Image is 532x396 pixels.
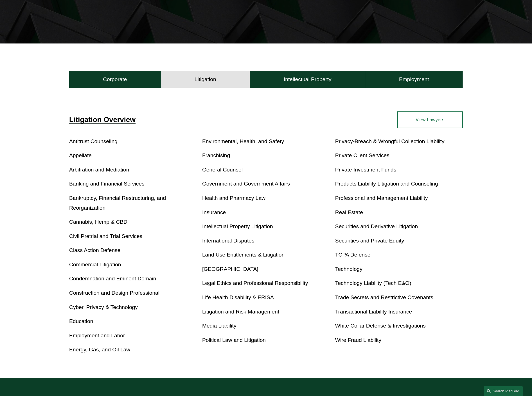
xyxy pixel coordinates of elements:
[335,238,404,244] a: Securities and Private Equity
[202,252,285,258] a: Land Use Entitlements & Litigation
[335,294,433,300] a: Trade Secrets and Restrictive Covenants
[335,223,418,229] a: Securities and Derivative Litigation
[202,167,243,173] a: General Counsel
[335,323,426,329] a: White Collar Defense & Investigations
[69,318,93,324] a: Education
[202,294,274,300] a: Life Health Disability & ERISA
[335,252,371,258] a: TCPA Defense
[202,280,308,286] a: Legal Ethics and Professional Responsibility
[397,111,463,128] a: View Lawyers
[69,167,129,173] a: Arbitration and Mediation
[69,276,156,281] a: Condemnation and Eminent Domain
[69,181,145,187] a: Banking and Financial Services
[69,152,92,158] a: Appellate
[69,333,125,338] a: Employment and Labor
[202,181,290,187] a: Government and Government Affairs
[335,152,389,158] a: Private Client Services
[202,337,266,343] a: Political Law and Litigation
[69,290,159,296] a: Construction and Design Professional
[202,223,273,229] a: Intellectual Property Litigation
[202,138,284,144] a: Environmental, Health, and Safety
[69,262,121,267] a: Commercial Litigation
[335,138,445,144] a: Privacy-Breach & Wrongful Collection Liability
[335,181,438,187] a: Products Liability Litigation and Counseling
[335,280,411,286] a: Technology Liability (Tech E&O)
[484,386,523,396] a: Search this site
[69,233,142,239] a: Civil Pretrial and Trial Services
[335,195,428,201] a: Professional and Management Liability
[335,209,363,215] a: Real Estate
[335,337,381,343] a: Wire Fraud Liability
[399,76,429,83] h4: Employment
[202,238,254,244] a: International Disputes
[335,309,412,315] a: Transactional Liability Insurance
[69,138,118,144] a: Antitrust Counseling
[69,116,136,123] a: Litigation Overview
[69,347,130,352] a: Energy, Gas, and Oil Law
[69,219,127,225] a: Cannabis, Hemp & CBD
[103,76,127,83] h4: Corporate
[202,266,258,272] a: [GEOGRAPHIC_DATA]
[202,152,230,158] a: Franchising
[69,195,166,211] a: Bankruptcy, Financial Restructuring, and Reorganization
[195,76,216,83] h4: Litigation
[69,304,138,310] a: Cyber, Privacy & Technology
[202,323,236,329] a: Media Liability
[202,195,265,201] a: Health and Pharmacy Law
[69,247,120,253] a: Class Action Defense
[284,76,332,83] h4: Intellectual Property
[202,209,226,215] a: Insurance
[202,309,279,315] a: Litigation and Risk Management
[335,167,396,173] a: Private Investment Funds
[335,266,362,272] a: Technology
